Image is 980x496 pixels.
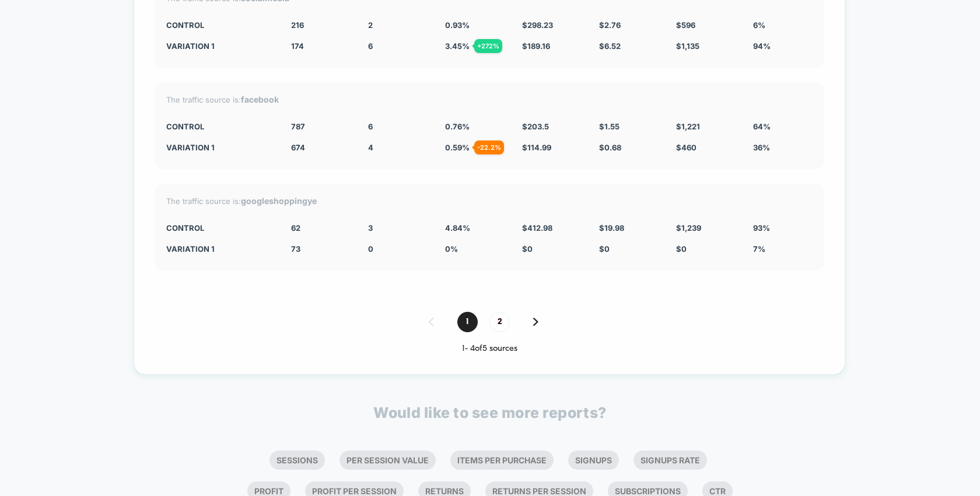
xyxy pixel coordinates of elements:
[753,143,813,152] div: 36%
[241,94,279,104] strong: facebook
[599,41,621,51] span: $ 6.52
[633,451,707,470] li: Signups Rate
[166,196,813,206] div: The traffic source is:
[599,122,619,131] span: $ 1.55
[599,20,621,30] span: $ 2.76
[474,140,504,154] div: - 22.2 %
[368,143,373,152] span: 4
[166,223,274,233] div: CONTROL
[522,20,553,30] span: $ 298.23
[291,122,305,131] span: 787
[599,244,610,254] span: $ 0
[753,41,813,51] div: 94%
[445,41,470,51] span: 3.45 %
[166,122,274,131] div: CONTROL
[676,223,701,233] span: $ 1,239
[676,143,696,152] span: $ 460
[166,20,274,30] div: CONTROL
[368,122,373,131] span: 6
[368,223,373,233] span: 3
[450,451,554,470] li: Items Per Purchase
[676,122,700,131] span: $ 1,221
[291,41,304,51] span: 174
[368,20,373,30] span: 2
[753,244,813,254] div: 7%
[445,122,470,131] span: 0.76 %
[166,244,274,254] div: Variation 1
[445,223,470,233] span: 4.84 %
[676,20,695,30] span: $ 596
[676,41,699,51] span: $ 1,135
[568,451,619,470] li: Signups
[241,196,317,206] strong: googleshoppingye
[166,41,274,51] div: Variation 1
[155,344,824,354] div: 1 - 4 of 5 sources
[291,20,304,30] span: 216
[676,244,687,254] span: $ 0
[166,94,813,104] div: The traffic source is:
[445,244,458,254] span: 0 %
[522,143,551,152] span: $ 114.99
[474,39,502,53] div: + 272 %
[457,312,478,332] span: 1
[753,223,813,233] div: 93%
[339,451,436,470] li: Per Session Value
[489,312,510,332] span: 2
[166,143,274,152] div: Variation 1
[373,404,607,421] p: Would like to see more reports?
[269,451,325,470] li: Sessions
[368,41,373,51] span: 6
[533,318,538,326] img: pagination forward
[291,223,300,233] span: 62
[522,244,533,254] span: $ 0
[599,223,624,233] span: $ 19.98
[445,20,470,30] span: 0.93 %
[753,20,813,30] div: 6%
[753,122,813,131] div: 64%
[522,223,552,233] span: $ 412.98
[522,41,550,51] span: $ 189.16
[291,143,305,152] span: 674
[291,244,300,254] span: 73
[522,122,549,131] span: $ 203.5
[445,143,470,152] span: 0.59 %
[599,143,621,152] span: $ 0.68
[368,244,373,254] span: 0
